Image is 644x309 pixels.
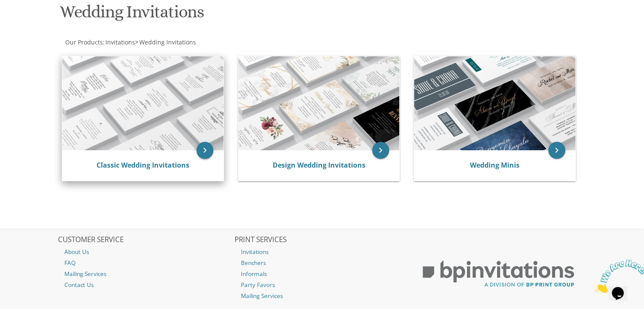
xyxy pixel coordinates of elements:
a: Wedding Invitations [138,38,196,46]
a: keyboard_arrow_right [372,142,389,159]
a: About Us [58,246,233,257]
div: : [58,38,322,47]
span: > [135,38,196,46]
h1: Wedding Invitations [60,3,405,28]
a: FAQ [58,257,233,268]
h2: CUSTOMER SERVICE [58,236,233,244]
a: Benchers [235,257,410,268]
a: keyboard_arrow_right [548,142,565,159]
a: keyboard_arrow_right [196,142,213,159]
span: Wedding Invitations [139,38,196,46]
a: Invitations [235,246,410,257]
img: Chat attention grabber [3,3,56,37]
a: Informals [235,268,410,279]
a: Mailing Services [235,290,410,301]
img: BP Print Group [411,253,586,295]
a: Classic Wedding Invitations [97,160,189,170]
a: Contact Us [58,279,233,290]
a: Our Products [64,38,103,46]
a: Wedding Minis [470,160,520,170]
a: Design Wedding Invitations [272,160,365,170]
img: Classic Wedding Invitations [62,56,224,150]
a: Party Favors [235,279,410,290]
img: Wedding Minis [414,56,575,150]
span: Invitations [105,38,135,46]
a: Invitations [105,38,135,46]
img: Design Wedding Invitations [238,56,400,150]
iframe: chat widget [591,256,644,296]
h2: PRINT SERVICES [235,236,410,244]
a: Mailing Services [58,268,233,279]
